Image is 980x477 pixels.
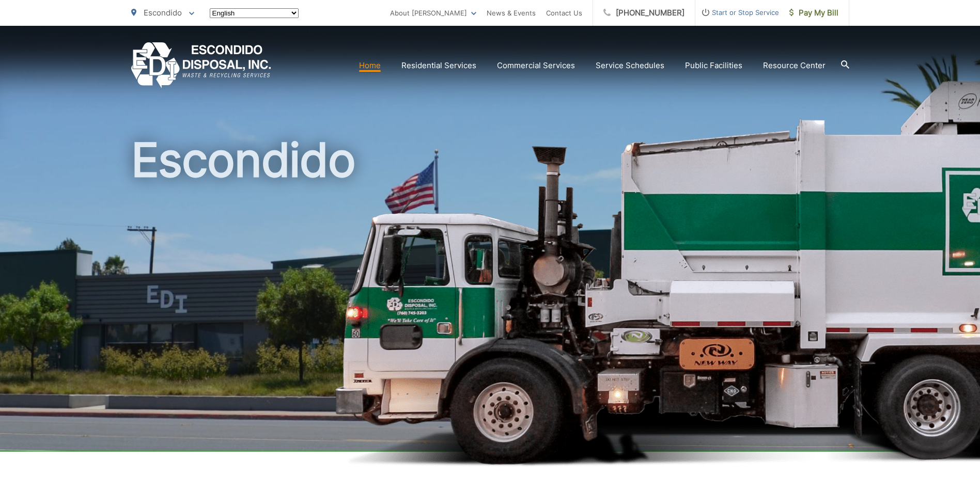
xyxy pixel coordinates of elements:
[497,59,575,72] a: Commercial Services
[546,7,582,19] a: Contact Us
[131,134,849,461] h1: Escondido
[487,7,536,19] a: News & Events
[789,7,838,19] span: Pay My Bill
[685,59,742,72] a: Public Facilities
[401,59,476,72] a: Residential Services
[596,59,664,72] a: Service Schedules
[144,8,182,18] span: Escondido
[390,7,476,19] a: About [PERSON_NAME]
[763,59,826,72] a: Resource Center
[359,59,381,72] a: Home
[131,42,271,88] a: EDCD logo. Return to the homepage.
[210,8,299,18] select: Select a language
